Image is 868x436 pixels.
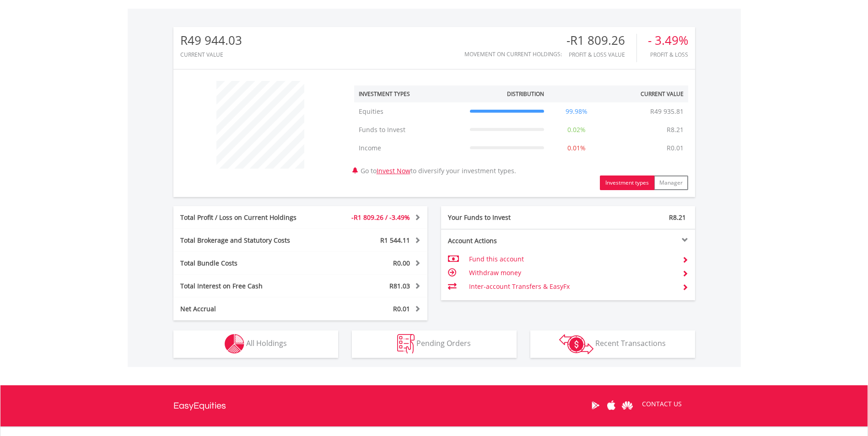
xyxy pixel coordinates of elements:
div: Movement on Current Holdings: [464,51,562,57]
div: Go to to diversify your investment types. [347,76,695,190]
a: EasyEquities [173,385,226,426]
span: Pending Orders [416,338,471,348]
span: R0.01 [393,304,410,313]
div: Total Bundle Costs [173,259,322,268]
a: CONTACT US [636,391,688,417]
td: 99.98% [549,102,604,121]
a: Apple [604,391,620,420]
td: Equities [354,102,465,121]
div: - 3.49% [648,34,688,47]
a: Huawei [620,391,636,420]
img: pending_instructions-wht.png [397,334,415,354]
div: Total Profit / Loss on Current Holdings [173,213,322,222]
div: Profit & Loss [648,52,688,58]
td: Inter-account Transfers & EasyFx [469,280,674,293]
a: Invest Now [377,166,410,175]
span: R81.03 [389,282,410,290]
button: Recent Transactions [530,330,695,358]
td: Income [354,139,465,157]
span: -R1 809.26 / -3.49% [351,213,410,222]
div: -R1 809.26 [566,34,636,47]
span: R8.21 [669,213,686,222]
td: Funds to Invest [354,121,465,139]
div: Distribution [507,90,544,98]
td: R0.01 [662,139,688,157]
span: R0.00 [393,259,410,267]
td: Fund this account [469,252,674,266]
div: Total Brokerage and Statutory Costs [173,236,322,245]
div: Your Funds to Invest [441,213,568,222]
button: Investment types [600,175,654,190]
span: All Holdings [246,338,287,348]
img: holdings-wht.png [225,334,244,354]
button: Pending Orders [352,330,517,358]
td: R8.21 [662,121,688,139]
div: R49 944.03 [180,34,242,47]
button: All Holdings [173,330,338,358]
th: Investment Types [354,85,465,102]
td: 0.01% [549,139,604,157]
img: transactions-zar-wht.png [559,334,593,354]
td: R49 935.81 [646,102,688,121]
div: Account Actions [441,236,568,245]
td: 0.02% [549,121,604,139]
div: Net Accrual [173,304,322,314]
div: Profit & Loss Value [566,52,636,58]
a: Google Play [588,391,604,420]
div: Total Interest on Free Cash [173,282,322,291]
button: Manager [654,175,688,190]
td: Withdraw money [469,266,674,280]
span: R1 544.11 [380,236,410,245]
th: Current Value [604,85,688,102]
div: CURRENT VALUE [180,52,242,58]
span: Recent Transactions [595,338,666,348]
